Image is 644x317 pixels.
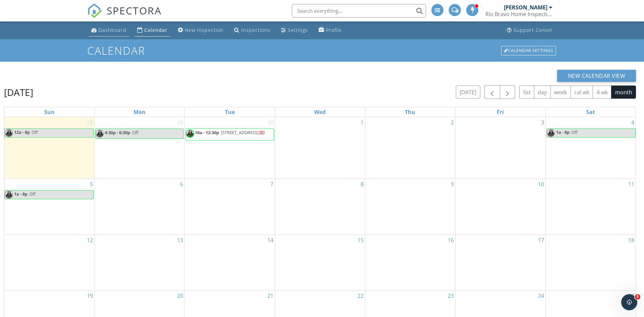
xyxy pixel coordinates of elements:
td: Go to October 12, 2025 [4,234,95,290]
td: Go to October 5, 2025 [4,178,95,234]
button: 4 wk [593,86,611,99]
a: Wednesday [313,107,327,117]
div: Dashboard [99,27,126,33]
a: Go to September 29, 2025 [176,117,184,128]
a: Go to October 7, 2025 [269,179,275,190]
td: Go to October 7, 2025 [185,178,275,234]
div: Profile [326,27,342,33]
span: 1a - 8p [14,191,28,199]
td: Go to October 6, 2025 [95,178,185,234]
span: [STREET_ADDRESS] [221,129,259,136]
a: Go to October 6, 2025 [179,179,184,190]
button: month [611,86,636,99]
a: SPECTORA [87,9,162,23]
img: michael_head_shot.jpg [5,129,13,137]
a: 10a - 12:30p [STREET_ADDRESS] [195,129,265,136]
a: Go to October 15, 2025 [356,235,365,246]
div: Rio Bravo Home Inspections [485,11,552,17]
a: Friday [495,107,505,117]
td: Go to October 9, 2025 [365,178,455,234]
td: Go to October 1, 2025 [275,117,365,179]
a: Go to October 17, 2025 [537,235,545,246]
a: Go to October 9, 2025 [449,179,455,190]
img: michael_head_shot.jpg [547,129,555,137]
div: Inspections [241,27,270,33]
img: michael_head_shot.jpg [186,129,194,138]
td: Go to October 16, 2025 [365,234,455,290]
td: Go to October 10, 2025 [455,178,545,234]
a: 10a - 12:30p [STREET_ADDRESS] [185,128,274,141]
span: 10a - 12:30p [195,129,219,136]
a: Thursday [404,107,417,117]
button: week [550,86,571,99]
a: Go to October 1, 2025 [359,117,365,128]
td: Go to September 30, 2025 [185,117,275,179]
a: Go to October 22, 2025 [356,290,365,301]
div: Calendar Settings [501,46,556,55]
a: Support Center [504,24,555,37]
a: Go to October 20, 2025 [176,290,184,301]
span: Off [571,129,578,135]
td: Go to October 14, 2025 [185,234,275,290]
a: Go to September 28, 2025 [86,117,94,128]
td: Go to October 13, 2025 [95,234,185,290]
span: Off [132,129,139,136]
span: SPECTORA [107,3,162,17]
td: Go to October 11, 2025 [545,178,636,234]
a: Profile [316,24,344,37]
td: Go to October 18, 2025 [545,234,636,290]
a: New Inspection [175,24,226,37]
button: day [534,86,551,99]
div: [PERSON_NAME] [504,4,547,11]
span: 4:30p - 6:30p [105,129,130,136]
span: Off [32,129,38,135]
td: Go to September 29, 2025 [95,117,185,179]
a: Go to October 25, 2025 [627,290,636,301]
button: Next month [500,85,516,99]
td: Go to September 28, 2025 [4,117,95,179]
h2: [DATE] [4,86,33,99]
a: Go to September 30, 2025 [266,117,275,128]
td: Go to October 2, 2025 [365,117,455,179]
span: 1a - 8p [556,129,570,137]
a: Go to October 10, 2025 [537,179,545,190]
span: 12a - 8p [14,129,30,137]
a: Calendar Settings [500,45,557,56]
div: Support Center [514,27,553,33]
td: Go to October 17, 2025 [455,234,545,290]
iframe: Intercom live chat [621,294,637,310]
a: Go to October 5, 2025 [89,179,94,190]
span: 5 [635,294,640,300]
a: Go to October 14, 2025 [266,235,275,246]
button: cal wk [571,86,593,99]
a: Go to October 4, 2025 [630,117,636,128]
a: Go to October 11, 2025 [627,179,636,190]
div: Settings [288,27,308,33]
img: michael_head_shot.jpg [96,129,104,138]
td: Go to October 8, 2025 [275,178,365,234]
img: The Best Home Inspection Software - Spectora [87,3,102,18]
a: Go to October 19, 2025 [86,290,94,301]
a: Go to October 16, 2025 [446,235,455,246]
a: Inspections [231,24,273,37]
button: [DATE] [456,86,480,99]
a: Go to October 18, 2025 [627,235,636,246]
button: list [519,86,534,99]
button: Previous month [484,85,500,99]
a: Calendar [135,24,170,37]
a: Dashboard [89,24,129,37]
span: Off [29,191,36,197]
a: Settings [278,24,311,37]
a: Go to October 3, 2025 [540,117,545,128]
a: Go to October 24, 2025 [537,290,545,301]
div: Calendar [144,27,167,33]
a: Monday [132,107,147,117]
h1: Calendar [87,45,557,56]
a: Go to October 2, 2025 [449,117,455,128]
button: New Calendar View [557,70,636,82]
a: Go to October 12, 2025 [86,235,94,246]
a: Sunday [43,107,56,117]
td: Go to October 4, 2025 [545,117,636,179]
a: Go to October 23, 2025 [446,290,455,301]
a: Go to October 13, 2025 [176,235,184,246]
